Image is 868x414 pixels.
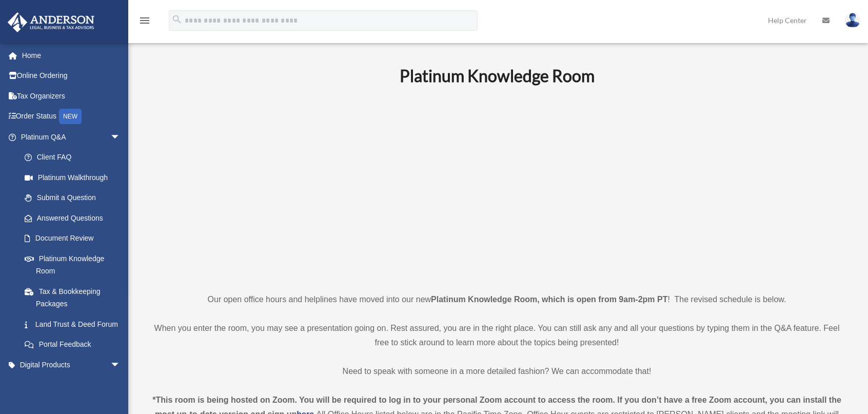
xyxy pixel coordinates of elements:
[14,248,131,281] a: Platinum Knowledge Room
[110,127,131,148] span: arrow_drop_down
[14,147,136,168] a: Client FAQ
[171,14,183,25] i: search
[7,127,136,147] a: Platinum Q&Aarrow_drop_down
[14,334,136,355] a: Portal Feedback
[14,314,136,334] a: Land Trust & Deed Forum
[431,295,667,304] strong: Platinum Knowledge Room, which is open from 9am-2pm PT
[14,188,136,208] a: Submit a Question
[139,14,151,27] i: menu
[7,45,136,66] a: Home
[110,375,131,396] span: arrow_drop_down
[7,66,136,86] a: Online Ordering
[110,354,131,376] span: arrow_drop_down
[59,109,82,124] div: NEW
[845,13,860,28] img: User Pic
[14,281,136,314] a: Tax & Bookkeeping Packages
[146,364,847,379] p: Need to speak with someone in a more detailed fashion? We can accommodate that!
[7,375,136,396] a: My Entitiesarrow_drop_down
[14,167,136,188] a: Platinum Walkthrough
[146,321,847,350] p: When you enter the room, you may see a presentation going on. Rest assured, you are in the right ...
[7,354,136,375] a: Digital Productsarrow_drop_down
[7,106,136,127] a: Order StatusNEW
[139,18,151,27] a: menu
[14,208,136,228] a: Answered Questions
[7,86,136,106] a: Tax Organizers
[5,12,97,32] img: Anderson Advisors Platinum Portal
[146,292,847,307] p: Our open office hours and helplines have moved into our new ! The revised schedule is below.
[400,66,595,86] b: Platinum Knowledge Room
[343,100,651,273] iframe: 231110_Toby_KnowledgeRoom
[14,228,136,249] a: Document Review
